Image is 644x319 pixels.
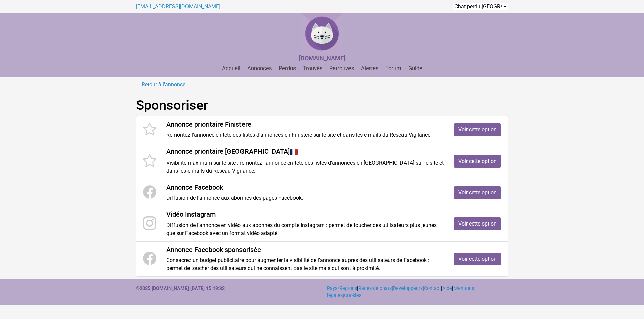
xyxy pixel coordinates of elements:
a: Aide [442,285,452,291]
a: Voir cette option [454,123,501,136]
a: Retrouvés [327,65,357,72]
h4: Annonce prioritaire Finistere [166,120,444,128]
p: Diffusion de l'annonce en vidéo aux abonnés du compte Instagram : permet de toucher des utilisate... [166,221,444,237]
a: Développeurs [393,285,423,291]
a: Voir cette option [454,186,501,199]
a: Annonces [245,65,275,72]
a: Races de chats [358,285,392,291]
a: [DOMAIN_NAME] [299,55,345,62]
a: Alertes [358,65,381,72]
strong: ©2025 [DOMAIN_NAME] [DATE] 15:19:32 [136,285,225,291]
a: Cookies [344,293,361,298]
div: | | | | | | [322,285,513,299]
h4: Annonce prioritaire [GEOGRAPHIC_DATA] [166,147,444,156]
a: Pays/Régions [327,285,357,291]
a: Voir cette option [454,155,501,168]
a: Perdus [276,65,299,72]
a: Retour à l'annonce [136,80,186,89]
a: Guide [406,65,425,72]
a: Accueil [219,65,243,72]
p: Consacrez un budget publicitaire pour augmenter la visibilité de l'annonce auprès des utilisateur... [166,256,444,272]
img: Chat Perdu France [302,13,342,54]
h4: Vidéo Instagram [166,210,444,218]
h1: Sponsoriser [136,97,508,113]
img: France [290,148,298,156]
h4: Annonce Facebook sponsorisée [166,246,444,254]
a: Voir cette option [454,217,501,230]
a: [EMAIL_ADDRESS][DOMAIN_NAME] [136,3,220,10]
p: Visibilité maximum sur le site : remontez l'annonce en tête des listes d'annonces en [GEOGRAPHIC_... [166,159,444,175]
a: Forum [383,65,404,72]
a: Contact [424,285,441,291]
p: Diffusion de l'annonce aux abonnés des pages Facebook. [166,194,444,202]
a: Voir cette option [454,253,501,265]
a: Trouvés [300,65,325,72]
p: Remontez l'annonce en tête des listes d'annonces en Finistere sur le site et dans les e-mails du ... [166,131,444,139]
strong: [DOMAIN_NAME] [299,55,345,62]
h4: Annonce Facebook [166,183,444,191]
